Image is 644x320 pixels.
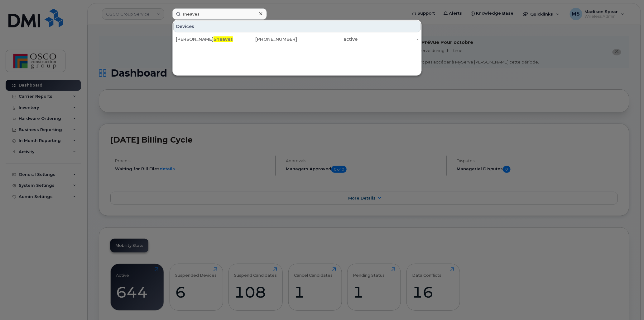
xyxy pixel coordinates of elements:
div: Devices [173,21,421,32]
div: [PERSON_NAME] [176,36,237,42]
div: active [297,36,358,42]
div: - [358,36,419,42]
span: Sheaves [214,36,233,42]
div: [PHONE_NUMBER] [237,36,297,42]
a: [PERSON_NAME]Sheaves[PHONE_NUMBER]active- [173,34,421,45]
